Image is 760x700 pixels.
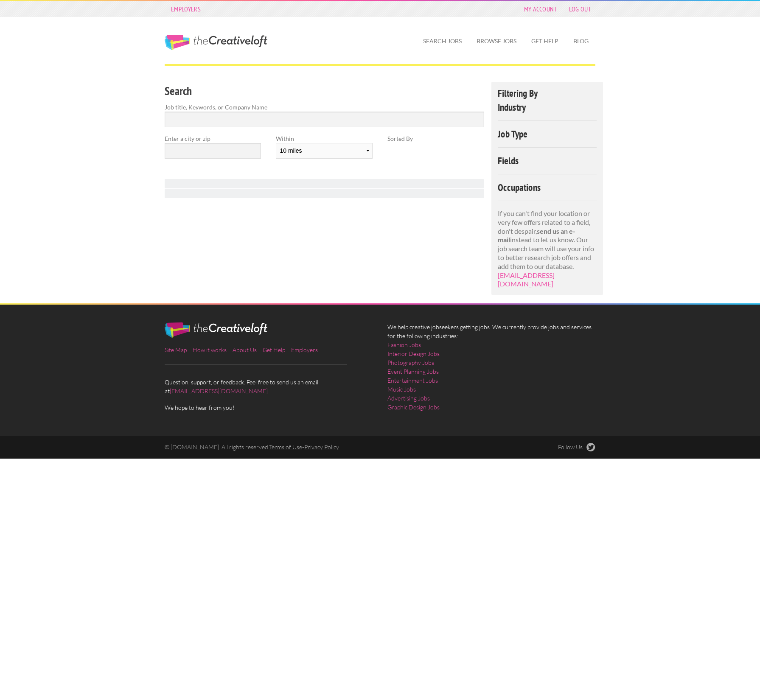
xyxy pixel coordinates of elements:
p: If you can't find your location or very few offers related to a field, don't despair, instead to ... [498,209,597,288]
a: Employers [167,3,205,15]
a: Music Jobs [387,385,416,394]
label: Sorted By [387,134,484,143]
a: Employers [291,346,318,353]
strong: send us an e-mail [498,227,575,244]
h3: Search [165,83,484,99]
a: Photography Jobs [387,358,434,367]
a: Fashion Jobs [387,340,421,349]
a: Get Help [524,31,565,51]
div: Question, support, or feedback. Feel free to send us an email at [157,322,380,412]
img: The Creative Loft [165,322,267,338]
a: Advertising Jobs [387,394,430,403]
h4: Occupations [498,182,597,192]
a: [EMAIL_ADDRESS][DOMAIN_NAME] [498,271,555,288]
a: [EMAIL_ADDRESS][DOMAIN_NAME] [170,387,268,395]
a: Log Out [565,3,595,15]
a: Site Map [165,346,187,353]
label: Job title, Keywords, or Company Name [165,103,484,112]
label: Within [276,134,372,143]
a: Blog [566,31,595,51]
a: Terms of Use [269,443,302,451]
h4: Fields [498,156,597,165]
div: © [DOMAIN_NAME]. All rights reserved. - [157,443,492,451]
a: Browse Jobs [470,31,523,51]
a: Entertainment Jobs [387,376,438,385]
label: Enter a city or zip [165,134,261,143]
span: We hope to hear from you! [165,403,373,412]
a: Graphic Design Jobs [387,403,440,412]
a: My Account [520,3,561,15]
a: The Creative Loft [165,35,267,50]
a: Follow Us [558,443,595,451]
a: Get Help [263,346,285,353]
div: We help creative jobseekers getting jobs. We currently provide jobs and services for the followin... [380,322,603,418]
h4: Filtering By [498,88,597,98]
a: About Us [233,346,257,353]
a: Privacy Policy [304,443,339,451]
h4: Industry [498,102,597,112]
a: How it works [193,346,227,353]
h4: Job Type [498,129,597,139]
a: Interior Design Jobs [387,349,440,358]
a: Event Planning Jobs [387,367,439,376]
a: Search Jobs [416,31,468,51]
input: Search [165,112,484,127]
